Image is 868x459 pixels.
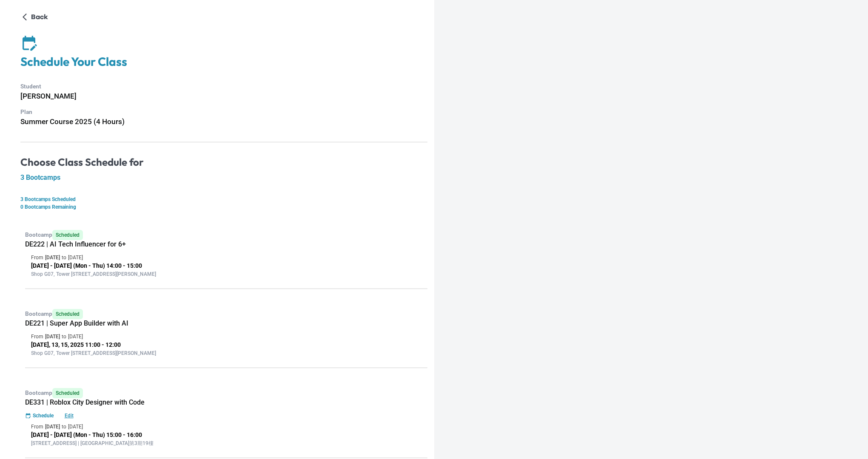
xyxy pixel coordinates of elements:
p: to [62,333,66,340]
p: 0 Bootcamps Remaining [20,203,427,211]
p: From [31,333,43,340]
p: Shop G07, Tower [STREET_ADDRESS][PERSON_NAME] [31,349,421,357]
p: Back [31,12,48,22]
button: Back [20,10,51,24]
p: From [31,254,43,261]
p: to [62,423,66,431]
p: Student [20,82,427,91]
span: Scheduled [52,230,83,240]
p: [DATE] - [DATE] (Mon - Thu) 15:00 - 16:00 [31,431,421,439]
p: 3 Bootcamps Scheduled [20,195,427,203]
p: Shop G07, Tower [STREET_ADDRESS][PERSON_NAME] [31,270,421,278]
h4: Choose Class Schedule for [20,156,427,169]
p: to [62,254,66,261]
h5: 3 Bootcamps [20,173,427,182]
span: Scheduled [52,309,83,319]
h6: Summer Course 2025 (4 Hours) [20,116,427,127]
p: From [31,423,43,431]
p: [STREET_ADDRESS] | [GEOGRAPHIC_DATA]第3期19樓 [31,439,421,447]
p: [DATE] [68,333,83,340]
h5: DE331 | Roblox City Designer with Code [25,398,427,407]
p: [DATE] [45,333,60,340]
p: [DATE], 13, 15, 2025 11:00 - 12:00 [31,340,421,349]
h6: [PERSON_NAME] [20,91,427,102]
p: Bootcamp [25,309,427,319]
p: [DATE] [68,254,83,261]
p: [DATE] [45,254,60,261]
p: [DATE] - [DATE] (Mon - Thu) 14:00 - 15:00 [31,261,421,270]
button: Edit [55,412,83,419]
p: [DATE] [45,423,60,431]
h4: Schedule Your Class [20,54,427,69]
p: Bootcamp [25,230,427,240]
p: [DATE] [68,423,83,431]
p: Schedule [33,412,54,419]
p: Plan [20,108,427,116]
h5: DE221 | Super App Builder with AI [25,319,427,328]
h5: DE222 | AI Tech Influencer for 6+ [25,240,427,249]
span: Scheduled [52,388,83,398]
p: Bootcamp [25,388,427,398]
